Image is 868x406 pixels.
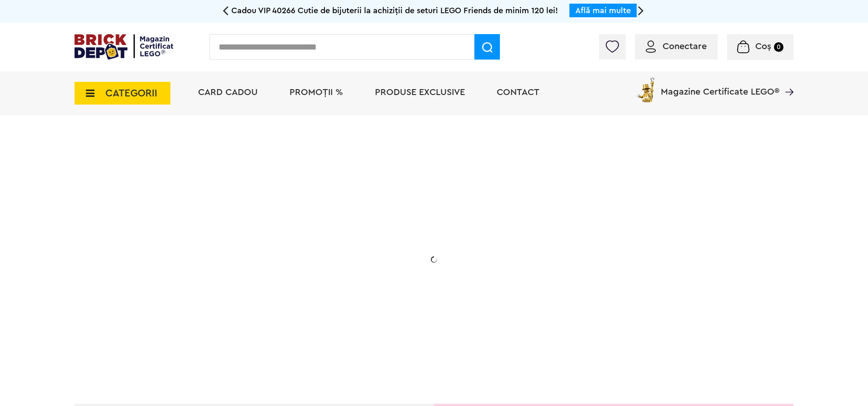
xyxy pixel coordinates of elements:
span: Cadou VIP 40266 Cutie de bijuterii la achiziții de seturi LEGO Friends de minim 120 lei! [231,6,558,15]
small: 0 [774,42,783,52]
h1: Cadou VIP 40772 [139,206,321,239]
a: Conectare [646,42,707,51]
a: Card Cadou [198,88,258,97]
h2: Seria de sărbători: Fantomă luminoasă. Promoția este valabilă în perioada [DATE] - [DATE]. [139,248,321,286]
span: Conectare [663,42,707,51]
span: Coș [755,42,771,51]
a: Produse exclusive [375,88,465,97]
a: Contact [497,88,539,97]
a: Află mai multe [575,6,631,15]
a: PROMOȚII % [289,88,343,97]
div: Află detalii [139,306,321,318]
span: CATEGORII [105,88,157,98]
span: Magazine Certificate LEGO® [661,75,779,96]
a: Magazine Certificate LEGO® [779,75,793,85]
